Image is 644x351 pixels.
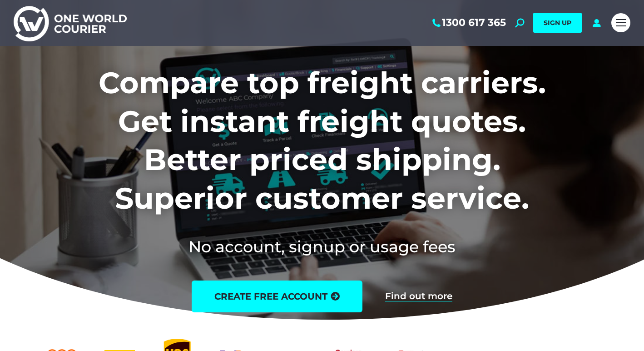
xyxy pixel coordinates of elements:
[39,236,606,258] h2: No account, signup or usage fees
[431,17,506,29] a: 1300 617 365
[533,13,582,33] a: SIGN UP
[544,19,571,27] span: SIGN UP
[192,281,362,312] a: create free account
[39,64,606,217] h1: Compare top freight carriers. Get instant freight quotes. Better priced shipping. Superior custom...
[385,291,452,301] a: Find out more
[14,5,127,41] img: One World Courier
[611,13,630,32] a: Mobile menu icon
